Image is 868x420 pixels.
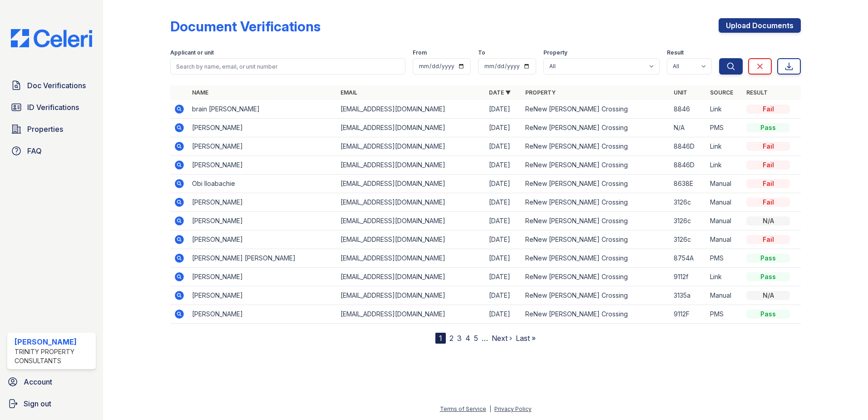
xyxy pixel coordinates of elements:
[337,230,485,249] td: [EMAIL_ADDRESS][DOMAIN_NAME]
[188,193,337,212] td: [PERSON_NAME]
[706,175,743,193] td: Manual
[516,334,536,343] a: Last »
[706,286,743,305] td: Manual
[27,102,79,113] span: ID Verifications
[440,405,486,412] a: Terms of Service
[337,286,485,305] td: [EMAIL_ADDRESS][DOMAIN_NAME]
[4,373,99,391] a: Account
[27,124,63,135] span: Properties
[522,175,670,193] td: ReNew [PERSON_NAME] Crossing
[485,268,522,286] td: [DATE]
[485,175,522,193] td: [DATE]
[719,18,801,33] a: Upload Documents
[746,291,790,300] div: N/A
[670,212,706,230] td: 3126c
[670,268,706,286] td: 9112f
[24,376,52,387] span: Account
[522,230,670,249] td: ReNew [PERSON_NAME] Crossing
[746,179,790,188] div: Fail
[485,193,522,212] td: [DATE]
[337,119,485,137] td: [EMAIL_ADDRESS][DOMAIN_NAME]
[494,405,532,412] a: Privacy Policy
[706,212,743,230] td: Manual
[746,235,790,244] div: Fail
[522,286,670,305] td: ReNew [PERSON_NAME] Crossing
[706,268,743,286] td: Link
[413,49,427,56] label: From
[27,145,42,156] span: FAQ
[522,305,670,324] td: ReNew [PERSON_NAME] Crossing
[522,212,670,230] td: ReNew [PERSON_NAME] Crossing
[706,137,743,156] td: Link
[746,254,790,263] div: Pass
[485,286,522,305] td: [DATE]
[485,100,522,119] td: [DATE]
[670,119,706,137] td: N/A
[492,334,512,343] a: Next ›
[7,120,96,138] a: Properties
[4,395,99,413] a: Sign out
[746,123,790,132] div: Pass
[485,212,522,230] td: [DATE]
[522,156,670,175] td: ReNew [PERSON_NAME] Crossing
[485,305,522,324] td: [DATE]
[706,100,743,119] td: Link
[670,175,706,193] td: 8638E
[485,249,522,268] td: [DATE]
[746,142,790,151] div: Fail
[706,193,743,212] td: Manual
[525,89,556,96] a: Property
[188,119,337,137] td: [PERSON_NAME]
[337,305,485,324] td: [EMAIL_ADDRESS][DOMAIN_NAME]
[670,305,706,324] td: 9112F
[489,405,491,412] div: |
[522,119,670,137] td: ReNew [PERSON_NAME] Crossing
[15,336,92,347] div: [PERSON_NAME]
[522,137,670,156] td: ReNew [PERSON_NAME] Crossing
[337,212,485,230] td: [EMAIL_ADDRESS][DOMAIN_NAME]
[746,272,790,281] div: Pass
[670,249,706,268] td: 8754A
[522,100,670,119] td: ReNew [PERSON_NAME] Crossing
[188,268,337,286] td: [PERSON_NAME]
[670,193,706,212] td: 3126c
[170,58,405,75] input: Search by name, email, or unit number
[337,137,485,156] td: [EMAIL_ADDRESS][DOMAIN_NAME]
[7,98,96,116] a: ID Verifications
[337,100,485,119] td: [EMAIL_ADDRESS][DOMAIN_NAME]
[188,212,337,230] td: [PERSON_NAME]
[337,175,485,193] td: [EMAIL_ADDRESS][DOMAIN_NAME]
[522,249,670,268] td: ReNew [PERSON_NAME] Crossing
[746,105,790,114] div: Fail
[482,333,488,344] span: …
[24,398,51,409] span: Sign out
[170,49,214,56] label: Applicant or unit
[706,119,743,137] td: PMS
[188,286,337,305] td: [PERSON_NAME]
[465,334,470,343] a: 4
[710,89,733,96] a: Source
[435,333,446,344] div: 1
[485,230,522,249] td: [DATE]
[188,175,337,193] td: Obi Iloabachie
[489,89,511,96] a: Date ▼
[746,89,768,96] a: Result
[670,137,706,156] td: 8846D
[474,334,478,343] a: 5
[188,249,337,268] td: [PERSON_NAME] [PERSON_NAME]
[706,230,743,249] td: Manual
[667,49,684,56] label: Result
[746,198,790,207] div: Fail
[746,310,790,319] div: Pass
[522,268,670,286] td: ReNew [PERSON_NAME] Crossing
[478,49,485,56] label: To
[188,230,337,249] td: [PERSON_NAME]
[337,268,485,286] td: [EMAIL_ADDRESS][DOMAIN_NAME]
[192,89,208,96] a: Name
[188,156,337,175] td: [PERSON_NAME]
[706,249,743,268] td: PMS
[543,49,567,56] label: Property
[746,160,790,170] div: Fail
[340,89,357,96] a: Email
